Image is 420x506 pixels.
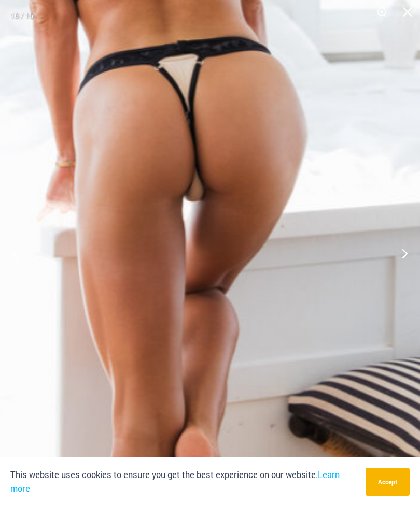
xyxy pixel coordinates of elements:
p: This website uses cookies to ensure you get the best experience on our website. [10,468,358,496]
div: 16 / 16 [10,8,33,23]
button: Next [381,227,420,279]
button: Accept [366,468,410,496]
a: Learn more [10,469,340,494]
